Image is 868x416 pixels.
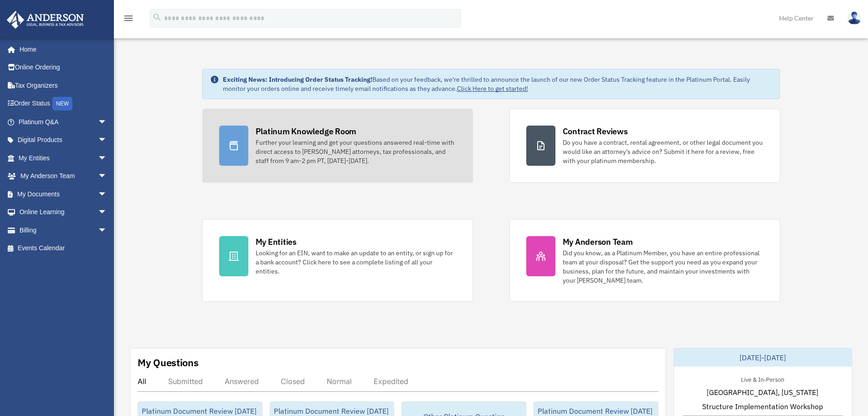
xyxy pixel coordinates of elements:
[327,377,352,386] div: Normal
[225,377,259,386] div: Answered
[98,185,116,204] span: arrow_drop_down
[4,11,87,29] img: Anderson Advisors Platinum Portal
[374,377,408,386] div: Expedited
[281,377,305,386] div: Closed
[563,138,763,165] div: Do you have a contract, rental agreement, or other legal document you would like an attorney's ad...
[6,58,121,77] a: Online Ordering
[52,97,72,111] div: NEW
[98,221,116,240] span: arrow_drop_down
[256,248,456,276] div: Looking for an EIN, want to make an update to an entity, or sign up for a bank account? Click her...
[509,219,780,302] a: My Anderson Team Did you know, as a Platinum Member, you have an entire professional team at your...
[6,167,121,185] a: My Anderson Teamarrow_drop_down
[707,387,818,398] span: [GEOGRAPHIC_DATA], [US_STATE]
[98,149,116,168] span: arrow_drop_down
[6,203,121,221] a: Online Learningarrow_drop_down
[256,126,357,137] div: Platinum Knowledge Room
[98,113,116,132] span: arrow_drop_down
[98,131,116,150] span: arrow_drop_down
[509,109,780,183] a: Contract Reviews Do you have a contract, rental agreement, or other legal document you would like...
[563,126,628,137] div: Contract Reviews
[563,248,763,285] div: Did you know, as a Platinum Member, you have an entire professional team at your disposal? Get th...
[6,131,121,149] a: Digital Productsarrow_drop_down
[457,84,528,93] a: Click Here to get started!
[123,16,134,24] a: menu
[6,185,121,203] a: My Documentsarrow_drop_down
[674,348,852,367] div: [DATE]-[DATE]
[138,377,146,386] div: All
[152,12,162,22] i: search
[138,356,199,369] div: My Questions
[256,236,297,247] div: My Entities
[6,149,121,167] a: My Entitiesarrow_drop_down
[123,13,134,24] i: menu
[6,76,121,95] a: Tax Organizers
[6,95,121,113] a: Order StatusNEW
[6,113,121,131] a: Platinum Q&Aarrow_drop_down
[563,236,633,247] div: My Anderson Team
[168,377,203,386] div: Submitted
[847,11,861,25] img: User Pic
[223,75,372,84] strong: Exciting News: Introducing Order Status Tracking!
[98,203,116,222] span: arrow_drop_down
[223,75,772,93] div: Based on your feedback, we're thrilled to announce the launch of our new Order Status Tracking fe...
[702,401,823,412] span: Structure Implementation Workshop
[734,374,791,384] div: Live & In-Person
[6,239,121,258] a: Events Calendar
[6,40,116,58] a: Home
[202,109,473,183] a: Platinum Knowledge Room Further your learning and get your questions answered real-time with dire...
[202,219,473,302] a: My Entities Looking for an EIN, want to make an update to an entity, or sign up for a bank accoun...
[256,138,456,165] div: Further your learning and get your questions answered real-time with direct access to [PERSON_NAM...
[98,167,116,186] span: arrow_drop_down
[6,221,121,239] a: Billingarrow_drop_down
